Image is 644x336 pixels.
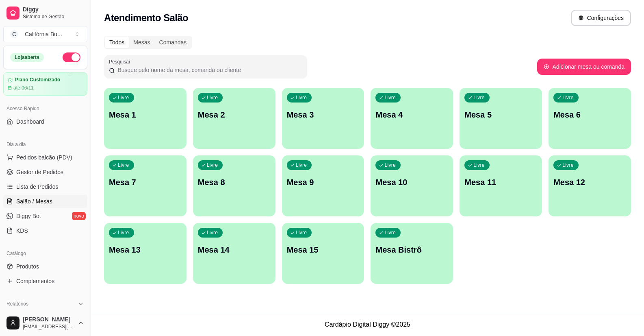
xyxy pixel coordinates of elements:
[3,275,87,288] a: Complementos
[198,177,271,188] p: Mesa 8
[129,37,154,48] div: Mesas
[287,244,360,255] p: Mesa 15
[296,162,307,168] p: Livre
[3,138,87,151] div: Dia a dia
[549,88,631,149] button: LivreMesa 6
[3,247,87,260] div: Catálogo
[282,155,364,216] button: LivreMesa 9
[3,260,87,273] a: Produtos
[384,162,396,168] p: Livre
[16,227,28,235] span: KDS
[296,94,307,101] p: Livre
[16,118,44,126] span: Dashboard
[207,229,218,236] p: Livre
[193,223,275,284] button: LivreMesa 14
[460,155,542,216] button: LivreMesa 11
[109,177,182,188] p: Mesa 7
[207,94,218,101] p: Livre
[23,13,84,20] span: Sistema de Gestão
[296,229,307,236] p: Livre
[3,151,87,164] button: Pedidos balcão (PDV)
[104,11,188,24] h2: Atendimento Salão
[118,94,129,101] p: Livre
[16,168,63,176] span: Gestor de Pedidos
[282,223,364,284] button: LivreMesa 15
[115,66,302,74] input: Pesquisar
[287,177,360,188] p: Mesa 9
[23,323,74,330] span: [EMAIL_ADDRESS][DOMAIN_NAME]
[193,155,275,216] button: LivreMesa 8
[562,162,574,168] p: Livre
[375,109,448,120] p: Mesa 4
[10,53,44,62] div: Loja aberta
[371,155,453,216] button: LivreMesa 10
[3,102,87,115] div: Acesso Rápido
[549,155,631,216] button: LivreMesa 12
[371,223,453,284] button: LivreMesa Bistrô
[13,85,34,91] article: até 06/11
[464,177,537,188] p: Mesa 11
[16,212,41,220] span: Diggy Bot
[571,10,631,26] button: Configurações
[3,3,87,23] a: DiggySistema de Gestão
[3,115,87,128] a: Dashboard
[553,109,626,120] p: Mesa 6
[384,229,396,236] p: Livre
[562,94,574,101] p: Livre
[3,209,87,223] a: Diggy Botnovo
[104,155,186,216] button: LivreMesa 7
[109,244,182,255] p: Mesa 13
[104,223,186,284] button: LivreMesa 13
[287,109,360,120] p: Mesa 3
[375,177,448,188] p: Mesa 10
[3,313,87,333] button: [PERSON_NAME][EMAIL_ADDRESS][DOMAIN_NAME]
[91,313,644,336] footer: Cardápio Digital Diggy © 2025
[16,277,54,285] span: Complementos
[3,195,87,208] a: Salão / Mesas
[375,244,448,255] p: Mesa Bistrô
[109,109,182,120] p: Mesa 1
[16,153,72,161] span: Pedidos balcão (PDV)
[193,88,275,149] button: LivreMesa 2
[473,162,485,168] p: Livre
[118,162,129,168] p: Livre
[3,26,87,42] button: Select a team
[16,183,59,191] span: Lista de Pedidos
[473,94,485,101] p: Livre
[63,52,80,62] button: Alterar Status
[15,77,60,83] article: Plano Customizado
[118,229,129,236] p: Livre
[207,162,218,168] p: Livre
[10,30,18,38] span: C
[16,197,52,205] span: Salão / Mesas
[464,109,537,120] p: Mesa 5
[3,224,87,237] a: KDS
[16,262,39,271] span: Produtos
[3,180,87,193] a: Lista de Pedidos
[3,166,87,179] a: Gestor de Pedidos
[537,59,631,75] button: Adicionar mesa ou comanda
[23,6,84,13] span: Diggy
[553,177,626,188] p: Mesa 12
[109,58,133,65] label: Pesquisar
[282,88,364,149] button: LivreMesa 3
[104,88,186,149] button: LivreMesa 1
[371,88,453,149] button: LivreMesa 4
[198,244,271,255] p: Mesa 14
[105,37,129,48] div: Todos
[25,30,62,38] div: Califórnia Bu ...
[155,37,191,48] div: Comandas
[7,301,28,307] span: Relatórios
[198,109,271,120] p: Mesa 2
[384,94,396,101] p: Livre
[460,88,542,149] button: LivreMesa 5
[3,72,87,96] a: Plano Customizadoaté 06/11
[23,316,74,323] span: [PERSON_NAME]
